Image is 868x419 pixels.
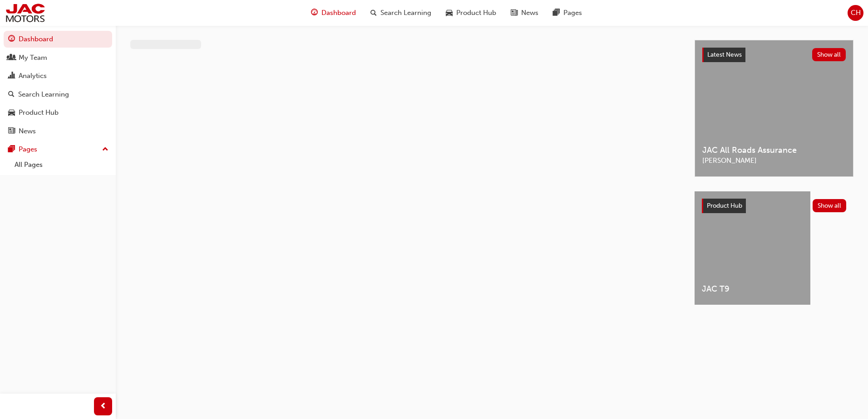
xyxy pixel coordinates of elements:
[521,8,538,18] span: News
[553,7,560,19] span: pages-icon
[370,7,377,19] span: search-icon
[8,127,15,136] span: news-icon
[4,29,112,141] button: DashboardMy TeamAnalyticsSearch LearningProduct HubNews
[102,144,108,156] span: up-icon
[702,48,846,62] a: Latest NewsShow all
[19,144,37,155] div: Pages
[851,8,861,18] span: CH
[8,54,15,62] span: people-icon
[11,158,112,172] a: All Pages
[4,49,112,66] a: My Team
[363,4,439,22] a: search-iconSearch Learning
[702,284,803,294] span: JAC T9
[446,7,453,19] span: car-icon
[695,191,810,305] a: JAC T9
[848,5,863,21] button: CH
[4,68,112,84] a: Analytics
[100,401,107,412] span: prev-icon
[19,53,47,63] div: My Team
[4,31,112,48] a: Dashboard
[4,123,112,140] a: News
[8,35,15,44] span: guage-icon
[19,107,59,118] div: Product Hub
[707,51,742,58] span: Latest News
[8,109,15,117] span: car-icon
[695,40,853,177] a: Latest NewsShow allJAC All Roads Assurance[PERSON_NAME]
[311,7,318,19] span: guage-icon
[4,141,112,158] button: Pages
[8,146,15,154] span: pages-icon
[563,8,582,18] span: Pages
[702,145,846,156] span: JAC All Roads Assurance
[321,8,356,18] span: Dashboard
[8,72,15,80] span: chart-icon
[304,4,363,22] a: guage-iconDashboard
[456,8,496,18] span: Product Hub
[503,4,546,22] a: news-iconNews
[702,199,846,213] a: Product HubShow all
[19,71,47,81] div: Analytics
[18,89,69,100] div: Search Learning
[19,126,36,136] div: News
[4,104,112,121] a: Product Hub
[511,7,518,19] span: news-icon
[813,199,847,212] button: Show all
[707,202,742,209] span: Product Hub
[8,91,15,99] span: search-icon
[546,4,589,22] a: pages-iconPages
[439,4,503,22] a: car-iconProduct Hub
[812,48,846,61] button: Show all
[380,8,431,18] span: Search Learning
[5,3,46,23] img: jac-portal
[702,156,846,166] span: [PERSON_NAME]
[4,86,112,103] a: Search Learning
